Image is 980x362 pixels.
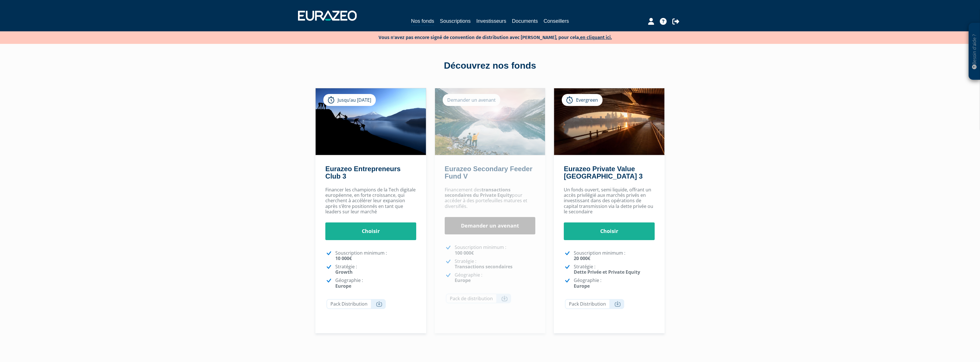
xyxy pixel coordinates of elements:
[323,94,376,106] div: Jusqu’au [DATE]
[512,17,538,25] a: Documents
[574,250,655,261] p: Souscription minimum :
[335,264,416,275] p: Stratégie :
[455,263,513,270] strong: Transactions secondaires
[455,245,536,255] p: Souscription minimum :
[362,33,612,41] p: Vous n'avez pas encore signé de convention de distribution avec [PERSON_NAME], pour cela,
[445,217,536,235] a: Demander un avenant
[440,17,471,25] a: Souscriptions
[564,165,642,180] a: Eurazeo Private Value [GEOGRAPHIC_DATA] 3
[565,299,624,309] a: Pack Distribution
[564,187,655,214] p: Un fonds ouvert, semi liquide, offrant un accès privilégié aux marchés privés en investissant dan...
[574,278,655,289] p: Géographie :
[335,283,351,289] strong: Europe
[446,294,511,304] a: Pack de distribution
[971,26,978,77] p: Besoin d'aide ?
[455,277,471,283] strong: Europe
[335,250,416,261] p: Souscription minimum :
[325,165,401,180] a: Eurazeo Entrepreneurs Club 3
[411,17,434,26] a: Nos fonds
[476,17,506,25] a: Investisseurs
[298,11,357,21] img: 1732889491-logotype_eurazeo_blanc_rvb.png
[574,269,640,275] strong: Dette Privée et Private Equity
[445,165,532,180] a: Eurazeo Secondary Feeder Fund V
[544,17,569,25] a: Conseillers
[435,88,545,155] img: Eurazeo Secondary Feeder Fund V
[455,259,536,269] p: Stratégie :
[574,283,590,289] strong: Europe
[574,264,655,275] p: Stratégie :
[574,255,590,261] strong: 20 000€
[445,187,536,209] p: Financement des pour accéder à des portefeuilles matures et diversifiés.
[325,187,416,214] p: Financer les champions de la Tech digitale européenne, en forte croissance, qui cherchent à accél...
[316,88,426,155] img: Eurazeo Entrepreneurs Club 3
[580,34,612,40] a: en cliquant ici.
[335,255,352,261] strong: 10 000€
[443,94,500,106] div: Demander un avenant
[326,299,386,309] a: Pack Distribution
[455,272,536,283] p: Géographie :
[328,59,652,72] div: Découvrez nos fonds
[325,222,416,240] a: Choisir
[335,269,353,275] strong: Growth
[554,88,664,155] img: Eurazeo Private Value Europe 3
[455,250,474,256] strong: 100 000€
[445,187,512,198] strong: transactions secondaires du Private Equity
[564,222,655,240] a: Choisir
[562,94,603,106] div: Evergreen
[335,278,416,289] p: Géographie :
